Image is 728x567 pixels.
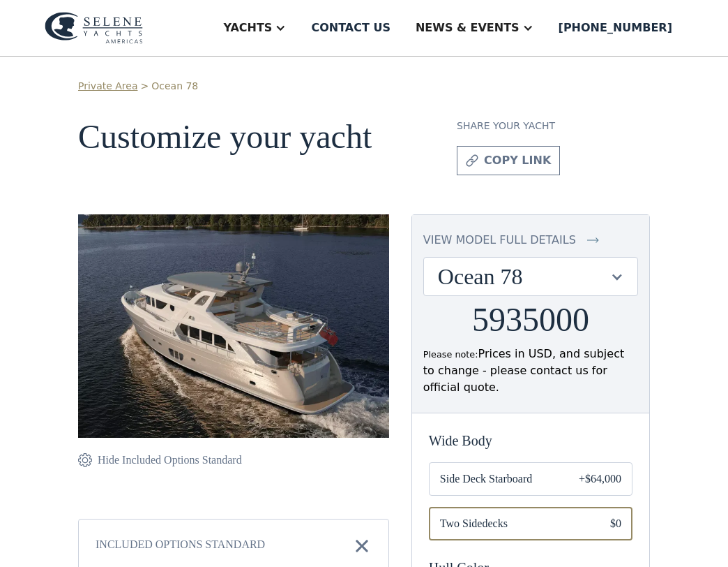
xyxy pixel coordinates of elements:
a: Hide Included Options Standard [78,452,242,469]
div: +$64,000 [579,471,621,487]
div: copy link [484,152,551,169]
div: Hide Included Options Standard [98,452,242,469]
div: News & EVENTS [416,20,520,36]
div: Contact us [311,20,390,36]
img: logo [45,12,143,44]
h2: 5935000 [472,302,589,339]
div: $0 [610,515,621,532]
img: icon [78,452,92,469]
div: view model full details [423,232,576,249]
div: Share your yacht [457,119,555,133]
a: view model full details [423,232,638,249]
div: Wide Body [429,430,632,451]
img: icon [587,232,599,249]
div: Prices in USD, and subject to change - please contact us for official quote. [423,346,638,396]
span: Two Sidedecks [440,515,588,532]
a: copy link [457,146,560,175]
div: Yachts [223,20,272,36]
a: Ocean 78 [151,79,198,94]
h1: Customize your yacht [78,119,434,175]
img: icon [352,536,372,556]
span: Side Deck Starboard [440,471,556,487]
span: Please note: [423,349,478,360]
div: > [140,79,149,94]
div: Ocean 78 [438,263,609,290]
a: Private Area [78,79,137,94]
div: [PHONE_NUMBER] [559,20,672,36]
img: icon [466,152,478,169]
div: Included Options Standard [96,536,265,556]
